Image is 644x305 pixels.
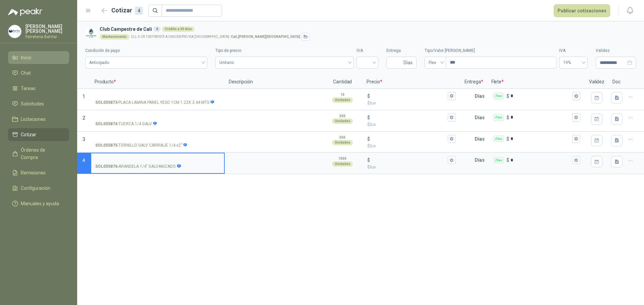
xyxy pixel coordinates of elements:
img: Logo peakr [8,8,42,16]
span: Unitario [219,58,350,68]
span: 3 [83,137,85,142]
p: $ [367,156,370,164]
div: Crédito a 30 días [162,26,195,32]
p: Días [475,111,487,124]
p: Doc [608,75,625,89]
p: Precio [363,75,460,89]
button: Flex $ [572,113,580,122]
button: Publicar cotizaciones [554,4,610,17]
input: $$0,00 [371,115,446,120]
div: Flex [493,136,504,142]
strong: SOL055876 [95,163,117,170]
p: CLL 5 CR 100 FRENTE A UNICENTRO VIA [GEOGRAPHIC_DATA] - [131,35,300,39]
strong: Cali , [PERSON_NAME][GEOGRAPHIC_DATA] [231,35,300,39]
p: $ [506,114,509,121]
p: - TORNILLO GALV CARRIAJE 1/4 x2" [95,142,187,149]
label: IVA [357,48,378,54]
a: Configuración [8,182,69,195]
label: Entrega [386,48,417,54]
p: $ [506,156,509,164]
button: $$0,00 [448,135,456,143]
label: Condición de pago [85,48,207,54]
p: - ARANDELA 1/4" GALVANIZADO [95,163,181,170]
span: Remisiones [21,169,46,176]
span: Flex [429,58,442,68]
span: ,00 [372,123,376,127]
input: $$0,00 [371,93,446,98]
input: SOL055875-TORNILLO GALV CARRIAJE 1/4 x2" [95,137,220,142]
div: Unidades [332,119,353,124]
span: ,00 [372,144,376,148]
span: 0 [370,122,376,127]
p: Días [475,132,487,146]
p: Días [475,153,487,167]
p: $ [367,135,370,143]
input: $$0,00 [371,136,446,141]
span: Manuales y ayuda [21,200,59,207]
img: Company Logo [85,27,97,39]
span: 1 [83,94,85,99]
input: Flex $ [511,115,571,120]
span: 2 [83,115,85,121]
p: Días [475,89,487,103]
span: 4 [83,158,85,163]
input: $$0,00 [371,158,446,163]
span: Chat [21,69,31,77]
div: Mantenimiento [100,34,129,40]
strong: SOL055874 [95,121,117,127]
div: Unidades [332,161,353,167]
p: 1000 [338,156,346,161]
a: Tareas [8,82,69,95]
strong: SOL055875 [95,142,117,149]
p: $ [367,122,455,128]
p: Descripción [225,75,322,89]
span: 0 [370,101,376,105]
span: 0 [370,144,376,148]
input: Flex $ [511,136,571,141]
button: $$0,00 [448,92,456,100]
button: Flex $ [572,135,580,143]
p: $ [367,100,455,106]
p: $ [367,143,455,149]
button: Flex $ [572,92,580,100]
span: Tareas [21,85,36,92]
strong: SOL055873 [95,99,117,106]
label: Tipo/Valor [PERSON_NAME] [425,48,556,54]
a: Inicio [8,51,69,64]
p: Producto [91,75,225,89]
button: Flex $ [572,156,580,164]
label: Tipo de precio [215,48,354,54]
p: $ [367,92,370,100]
p: $ [367,114,370,121]
img: Company Logo [8,25,21,38]
div: Flex [493,93,504,99]
span: Días [404,57,413,68]
p: Ferreteria BerVar [25,35,69,39]
input: SOL055873-PLACA LAMINA PANEL YESO 1CM 1.22X 2.44 MTS [95,94,220,99]
button: $$0,00 [448,113,456,122]
span: Inicio [21,54,32,61]
a: Licitaciones [8,113,69,126]
p: - TUERCA 1/4 GALV [95,121,157,127]
p: - PLACA LAMINA PANEL YESO 1CM 1.22X 2.44 MTS [95,99,215,106]
p: $ [367,164,455,170]
p: [PERSON_NAME] [PERSON_NAME] [25,24,69,33]
div: Unidades [332,140,353,145]
span: Licitaciones [21,116,46,123]
a: Remisiones [8,166,69,179]
span: 0 [370,165,376,169]
span: Órdenes de Compra [21,146,63,161]
a: Manuales y ayuda [8,197,69,210]
div: Unidades [332,97,353,103]
span: Solicitudes [21,100,44,107]
input: Flex $ [511,93,571,98]
span: ,00 [372,165,376,169]
label: IVA [559,48,588,54]
div: Flex [493,157,504,164]
p: Validez [585,75,608,89]
label: Validez [596,48,636,54]
div: Flex [493,114,504,121]
span: Cotizar [21,131,36,138]
a: Chat [8,67,69,79]
span: 19% [563,58,584,68]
